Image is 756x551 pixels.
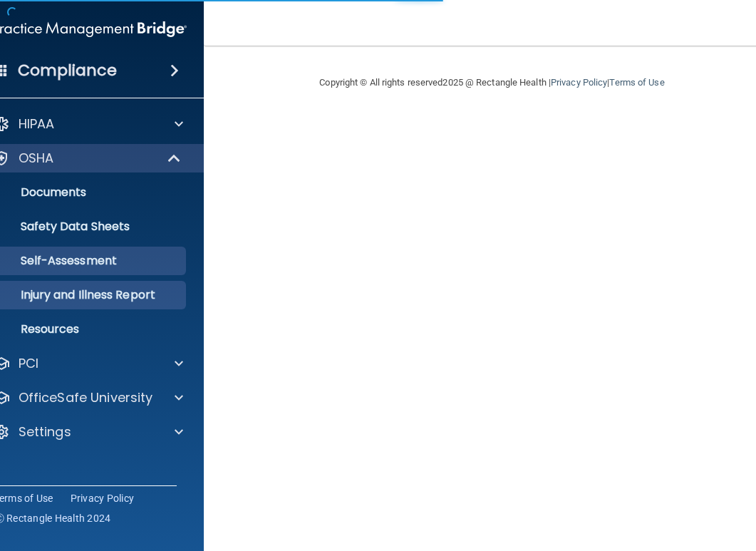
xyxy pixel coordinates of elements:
[71,491,135,505] a: Privacy Policy
[19,115,55,133] p: HIPAA
[551,77,607,88] a: Privacy Policy
[509,450,739,507] iframe: Drift Widget Chat Controller
[609,77,664,88] a: Terms of Use
[19,423,71,441] p: Settings
[18,61,117,81] h4: Compliance
[232,60,752,105] div: Copyright © All rights reserved 2025 @ Rectangle Health | |
[19,355,38,372] p: PCI
[19,150,54,167] p: OSHA
[19,389,153,406] p: OfficeSafe University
